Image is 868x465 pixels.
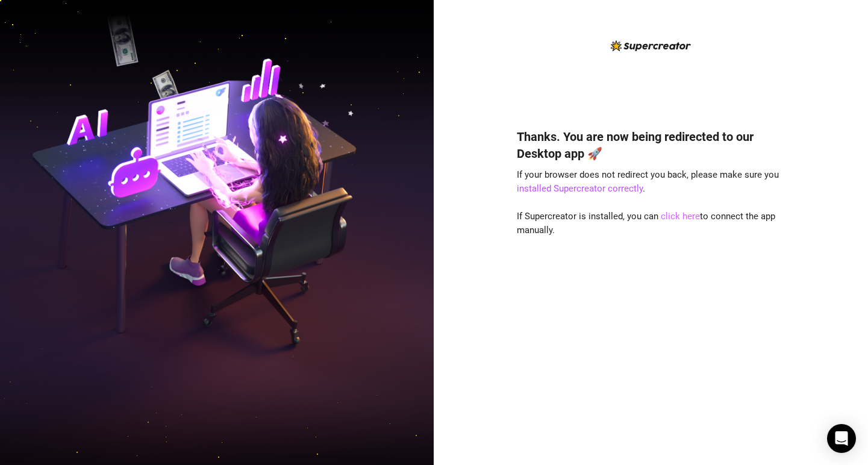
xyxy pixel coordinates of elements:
[611,40,691,51] img: logo-BBDzfeDw.svg
[661,211,700,222] a: click here
[517,169,779,195] span: If your browser does not redirect you back, please make sure you .
[517,183,643,194] a: installed Supercreator correctly
[517,128,785,162] h4: Thanks. You are now being redirected to our Desktop app 🚀
[517,211,775,236] span: If Supercreator is installed, you can to connect the app manually.
[827,424,856,453] div: Open Intercom Messenger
